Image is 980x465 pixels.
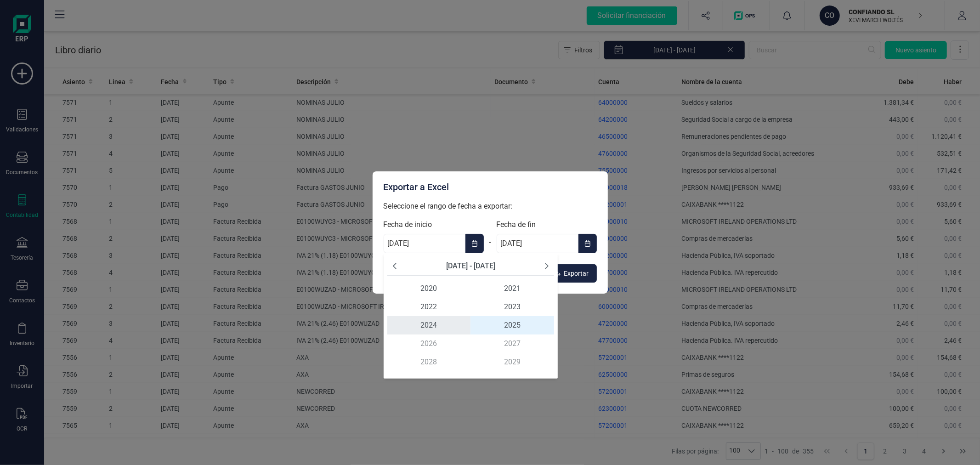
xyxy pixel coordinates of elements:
button: Exportar [546,264,597,283]
input: dd/mm/aaaa [497,234,578,253]
span: 2023 [470,298,554,316]
button: Choose Date [578,234,597,253]
input: dd/mm/aaaa [384,234,465,253]
span: 2022 [387,298,471,316]
div: Choose Date [384,253,558,379]
button: Previous Decade [391,261,398,272]
label: Fecha de inicio [384,219,484,230]
div: Exportar a Excel [384,181,597,193]
span: 2020 [387,279,471,298]
button: Next Decade [543,261,550,272]
div: - [484,231,497,253]
span: [DATE] - [DATE] [446,261,495,270]
p: Seleccione el rango de fecha a exportar: [384,201,597,212]
span: 2024 [387,316,471,335]
span: Exportar [564,269,589,278]
label: Fecha de fin [497,219,597,230]
button: Choose Date [465,234,484,253]
span: 2025 [470,316,554,335]
span: 2021 [470,279,554,298]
